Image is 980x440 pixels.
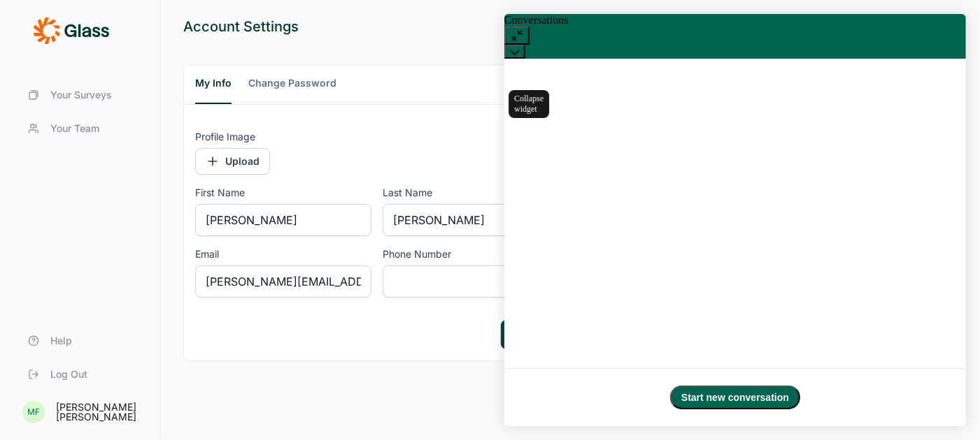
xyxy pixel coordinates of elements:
[50,122,99,135] span: Your Team
[195,186,371,200] label: First Name
[180,386,310,409] button: Start new conversation
[383,247,559,261] label: Phone Number
[195,247,371,261] label: Email
[50,88,112,102] span: Your Surveys
[50,334,72,348] span: Help
[20,29,34,43] svg: Expand window
[183,17,299,36] span: Account Settings
[195,130,559,144] label: Profile Image
[248,76,336,104] button: Change Password
[195,76,232,104] button: My Info
[22,401,45,423] div: MF
[50,367,87,381] span: Log Out
[56,402,143,422] div: [PERSON_NAME] [PERSON_NAME]
[195,148,270,175] button: Upload
[383,186,559,200] label: Last Name
[20,47,29,57] svg: Close Chat
[14,14,78,26] span: Conversations
[18,90,59,118] div: Collapse widget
